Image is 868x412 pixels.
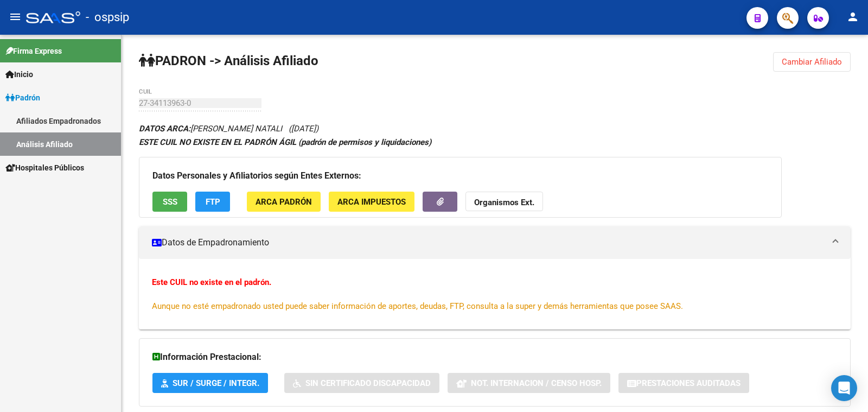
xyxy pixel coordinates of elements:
button: Prestaciones Auditadas [618,373,749,393]
button: Organismos Ext. [465,192,543,212]
span: ARCA Impuestos [337,197,406,207]
span: [PERSON_NAME] NATALI [139,124,282,134]
span: FTP [206,197,220,207]
span: Firma Express [5,45,62,57]
strong: ESTE CUIL NO EXISTE EN EL PADRÓN ÁGIL (padrón de permisos y liquidaciones) [139,137,431,147]
button: ARCA Padrón [247,192,321,212]
mat-expansion-panel-header: Datos de Empadronamiento [139,226,851,259]
span: Aunque no esté empadronado usted puede saber información de aportes, deudas, FTP, consulta a la s... [152,301,683,311]
button: Cambiar Afiliado [773,52,851,72]
mat-panel-title: Datos de Empadronamiento [152,237,825,249]
span: Hospitales Públicos [5,162,84,174]
span: Padrón [5,92,40,104]
button: ARCA Impuestos [329,192,414,212]
button: SSS [152,192,187,212]
span: SUR / SURGE / INTEGR. [173,378,259,388]
span: ([DATE]) [289,124,318,134]
span: Sin Certificado Discapacidad [305,378,431,388]
button: SUR / SURGE / INTEGR. [152,373,268,393]
span: Not. Internacion / Censo Hosp. [471,378,602,388]
mat-icon: person [846,10,859,23]
mat-icon: menu [9,10,22,23]
span: Inicio [5,68,33,80]
h3: Datos Personales y Afiliatorios según Entes Externos: [152,168,768,183]
span: SSS [163,197,177,207]
div: Open Intercom Messenger [831,375,857,401]
div: Datos de Empadronamiento [139,259,851,329]
span: Cambiar Afiliado [782,57,842,67]
button: Sin Certificado Discapacidad [284,373,439,393]
strong: PADRON -> Análisis Afiliado [139,53,318,68]
button: Not. Internacion / Censo Hosp. [448,373,610,393]
span: ARCA Padrón [256,197,312,207]
strong: DATOS ARCA: [139,124,190,134]
strong: Organismos Ext. [474,198,534,207]
strong: Este CUIL no existe en el padrón. [152,277,271,287]
button: FTP [195,192,230,212]
span: Prestaciones Auditadas [636,378,741,388]
h3: Información Prestacional: [152,350,837,365]
span: - ospsip [86,5,129,29]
